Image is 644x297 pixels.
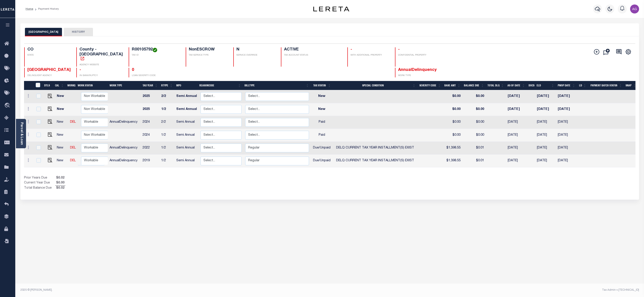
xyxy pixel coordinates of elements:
[33,81,42,90] th: &nbsp;
[351,48,352,52] span: -
[132,74,180,77] p: LOAN SEVERITY CODE
[630,4,639,13] img: svg+xml;base64,PHN2ZyB4bWxucz0iaHR0cDovL3d3dy53My5vcmcvMjAwMC9zdmciIHBvaW50ZXItZXZlbnRzPSJub25lIi...
[55,155,68,167] td: New
[24,81,33,90] th: &nbsp;&nbsp;&nbsp;&nbsp;&nbsp;&nbsp;&nbsp;&nbsp;&nbsp;&nbsp;
[443,129,462,142] td: $0.00
[24,176,55,181] td: Prior Years Due
[141,116,159,129] td: 2024
[55,90,68,103] td: New
[174,103,199,116] td: Semi Annual
[55,181,65,186] span: $0.00
[535,129,556,142] td: [DATE]
[506,142,527,155] td: [DATE]
[556,116,577,129] td: [DATE]
[443,90,462,103] td: $0.00
[79,68,81,72] span: -
[588,81,624,90] th: Payment Batch Status: activate to sort column ascending
[141,155,159,167] td: 2019
[462,116,486,129] td: $0.00
[311,129,333,142] td: Paid
[108,116,141,129] td: AnnualDelinquency
[25,28,62,36] button: [GEOGRAPHIC_DATA]
[535,90,556,103] td: [DATE]
[70,159,76,162] a: DEL
[159,103,174,116] td: 1/2
[55,176,65,181] span: $0.02
[33,7,59,11] li: Payment History
[189,47,228,52] h4: NonESCROW
[132,68,134,72] span: 0
[20,122,23,145] a: Parcel & Loan
[624,81,638,90] th: SNAP: activate to sort column ascending
[462,90,486,103] td: $0.00
[159,81,174,90] th: RType: activate to sort column ascending
[556,142,577,155] td: [DATE]
[443,155,462,167] td: $1,398.55
[159,129,174,142] td: 1/2
[243,81,311,90] th: BillType: activate to sort column ascending
[398,54,442,57] p: CONFIDENTIAL PROPERTY
[159,155,174,167] td: 1/2
[27,54,71,57] p: STATE
[336,146,414,149] span: DELQ CURRENT TAX YEAR INSTALLMENT(S) EXIST
[311,142,333,155] td: Due/Unpaid
[174,129,199,142] td: Semi Annual
[486,81,506,90] th: Total DLQ: activate to sort column ascending
[159,90,174,103] td: 2/2
[141,103,159,116] td: 2025
[351,54,390,57] p: WITH ADDITIONAL PROPERTY
[132,47,180,52] h4: R00105792
[311,90,333,103] td: New
[506,155,527,167] td: [DATE]
[417,81,443,90] th: Severity Code: activate to sort column ascending
[53,81,66,90] th: CAL: activate to sort column ascending
[535,155,556,167] td: [DATE]
[556,129,577,142] td: [DATE]
[66,81,76,90] th: WorkQ
[55,142,68,155] td: New
[27,68,71,72] span: [GEOGRAPHIC_DATA]
[506,116,527,129] td: [DATE]
[132,54,180,57] p: TAX ID
[284,47,342,52] h4: ACTIVE
[55,186,65,191] span: $0.02
[27,47,71,52] h4: CO
[462,81,486,90] th: Balance Due: activate to sort column ascending
[174,81,198,90] th: MPO
[26,8,33,10] a: Home
[236,47,276,52] h4: N
[174,90,199,103] td: Semi Annual
[141,142,159,155] td: 2022
[443,142,462,155] td: $1,398.55
[443,103,462,116] td: $0.00
[398,48,400,52] span: -
[398,74,442,77] p: WORK TYPE
[141,81,159,90] th: Tax Year: activate to sort column ascending
[527,81,535,90] th: Docs
[311,116,333,129] td: Paid
[174,142,199,155] td: Semi Annual
[535,103,556,116] td: [DATE]
[333,81,417,90] th: Special Condition: activate to sort column ascending
[108,81,141,90] th: Work Type
[311,81,333,90] th: Tax Status: activate to sort column ascending
[313,7,349,11] img: logo-dark.svg
[284,54,342,57] p: TAX ACCOUNT STATUS
[398,68,437,72] span: AnnualDelinquency
[55,129,68,142] td: New
[4,103,11,109] i: travel_explore
[174,116,199,129] td: Semi Annual
[159,116,174,129] td: 2/2
[556,103,577,116] td: [DATE]
[55,116,68,129] td: New
[70,146,76,149] a: DEL
[535,81,556,90] th: ELD: activate to sort column ascending
[336,159,414,162] span: DELQ CURRENT TAX YEAR INSTALLMENT(S) EXIST
[55,103,68,116] td: New
[311,155,333,167] td: Due/Unpaid
[108,142,141,155] td: AnnualDelinquency
[24,181,55,186] td: Current Year Due
[506,90,527,103] td: [DATE]
[556,90,577,103] td: [DATE]
[141,129,159,142] td: 2024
